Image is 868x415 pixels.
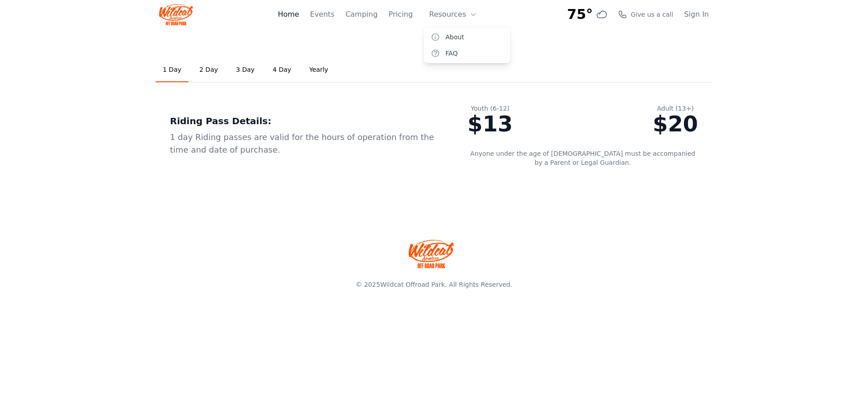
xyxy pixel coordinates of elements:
[653,113,698,135] div: $20
[265,58,298,82] a: 4 Day
[345,9,377,20] a: Camping
[156,58,189,82] a: 1 Day
[380,281,445,288] a: Wildcat Offroad Park
[229,58,262,82] a: 3 Day
[170,115,439,127] div: Riding Pass Details:
[631,10,673,19] span: Give us a call
[159,4,193,25] img: Wildcat Logo
[684,9,709,20] a: Sign In
[467,104,513,113] div: Youth (6-12)
[192,58,225,82] a: 2 Day
[170,131,439,156] div: 1 day Riding passes are valid for the hours of operation from the time and date of purchase.
[356,281,512,288] span: © 2025 . All Rights Reserved.
[567,6,593,23] span: 75°
[467,149,698,167] p: Anyone under the age of [DEMOGRAPHIC_DATA] must be accompanied by a Parent or Legal Guardian.
[424,5,482,23] button: Resources
[424,45,510,61] a: FAQ
[310,9,335,20] a: Events
[618,10,673,19] a: Give us a call
[653,104,698,113] div: Adult (13+)
[278,9,299,20] a: Home
[388,9,413,20] a: Pricing
[424,29,510,45] a: About
[302,58,335,82] a: Yearly
[467,113,513,135] div: $13
[409,239,454,268] img: Wildcat Offroad park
